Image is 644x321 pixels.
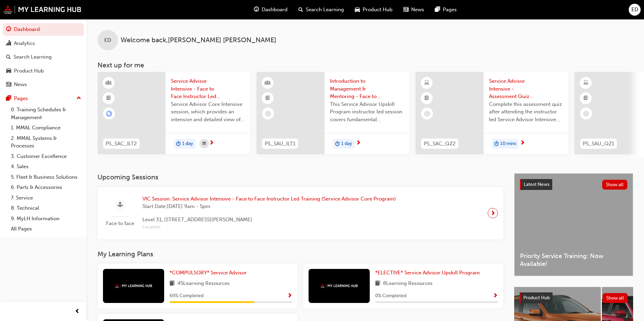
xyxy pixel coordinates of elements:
a: news-iconNews [398,3,430,17]
span: Start Date: [DATE] 9am - 5pm [142,203,396,210]
span: Service Advisor Core Intensive session, which provides an intensive and detailed view of the Serv... [171,100,245,124]
span: 1 day [182,140,193,148]
span: Show Progress [493,293,498,299]
a: News [3,78,84,91]
a: 5. Fleet & Business Solutions [8,172,84,182]
span: prev-icon [75,307,80,316]
span: Service Advisor Intensive - Face to Face Instructor Led Training (Service Advisor Core Program) [171,77,245,100]
span: 8 Learning Resources [383,279,433,288]
span: next-icon [209,140,214,146]
div: Analytics [14,39,35,47]
img: mmal [3,5,82,14]
a: 3. Customer Excellence [8,151,84,162]
a: 7. Service [8,193,84,203]
a: 6. Parts & Accessories [8,182,84,193]
button: DashboardAnalyticsSearch LearningProduct HubNews [3,22,84,92]
span: 0 % Completed [375,292,406,300]
div: News [14,81,27,89]
span: chart-icon [6,41,11,47]
span: guage-icon [6,27,11,33]
a: Latest NewsShow allPriority Service Training: Now Available! [514,173,633,276]
span: ED [104,36,111,44]
span: next-icon [356,140,361,146]
button: Pages [3,92,84,105]
span: learningRecordVerb_ENROLL-icon [106,111,112,117]
span: Search Learning [306,6,344,14]
span: learningResourceType_INSTRUCTOR_LED-icon [265,79,270,87]
img: mmal [320,284,358,288]
span: 45 Learning Resources [177,279,230,288]
span: 69 % Completed [170,292,204,300]
span: book-icon [170,279,175,288]
button: Show Progress [493,292,498,300]
a: Latest NewsShow all [520,179,627,190]
a: Face to faceVIC Session: Service Advisor Intensive - Face to Face Instructor Led Training (Servic... [103,192,498,234]
span: next-icon [490,208,495,218]
h3: My Learning Plans [98,250,503,258]
a: *COMPULSORY* Service Advisor [170,269,249,277]
span: news-icon [403,5,408,14]
span: learningResourceType_ELEARNING-icon [424,79,429,87]
span: Complete this assessment quiz after attending the instructor led Service Advisor Intensive sessio... [489,100,563,124]
span: PS_SAC_ILT2 [106,140,137,148]
span: PS_SAU_ILT1 [265,140,295,148]
a: PS_SAU_ILT1Introduction to Management & Mentoring - Face to Face Instructor Led Training (Service... [257,72,410,154]
h3: Upcoming Sessions [98,173,503,181]
span: duration-icon [335,140,340,148]
span: *COMPULSORY* Service Advisor [170,270,247,276]
span: pages-icon [6,96,11,102]
span: search-icon [6,54,11,60]
span: Latest News [524,181,550,187]
div: Product Hub [14,67,44,75]
span: calendar-icon [203,140,206,148]
a: pages-iconPages [430,3,462,17]
span: Product Hub [523,295,550,301]
button: Show Progress [287,292,292,300]
span: PS_SAU_QZ1 [583,140,614,148]
a: 8. Technical [8,203,84,213]
div: Pages [14,95,28,102]
span: news-icon [6,82,11,88]
span: guage-icon [254,5,259,14]
span: sessionType_FACE_TO_FACE-icon [118,201,123,209]
button: Show all [602,180,628,190]
a: Analytics [3,37,84,50]
div: Search Learning [14,53,52,61]
span: search-icon [298,5,303,14]
span: Dashboard [262,6,288,14]
span: book-icon [375,279,380,288]
span: News [411,6,424,14]
span: 1 day [341,140,352,148]
span: This Service Advisor Upskill Program instructor led session covers fundamental management styles ... [330,100,404,124]
a: *ELECTIVE* Service Advisor Upskill Program [375,269,483,277]
a: 0. Training Schedules & Management [8,105,84,123]
button: Show all [603,293,628,303]
span: Introduction to Management & Mentoring - Face to Face Instructor Led Training (Service Advisor Up... [330,77,404,100]
a: 9. MyLH Information [8,213,84,224]
span: *ELECTIVE* Service Advisor Upskill Program [375,270,480,276]
span: next-icon [520,140,525,146]
span: booktick-icon [424,94,429,103]
a: 2. MMAL Systems & Processes [8,133,84,151]
span: learningRecordVerb_NONE-icon [424,111,430,117]
a: PS_SAC_QZ2Service Advisor Intensive - Assessment Quiz (Service Advisor Core Program)Complete this... [416,72,569,154]
a: guage-iconDashboard [248,3,293,17]
span: Show Progress [287,293,292,299]
span: VIC Session: Service Advisor Intensive - Face to Face Instructor Led Training (Service Advisor Co... [142,195,396,203]
span: PS_SAC_QZ2 [424,140,456,148]
span: Pages [443,6,457,14]
a: 1. MMAL Compliance [8,123,84,133]
a: 4. Sales [8,161,84,172]
span: ED [631,6,638,14]
span: pages-icon [435,5,440,14]
span: duration-icon [176,140,181,148]
span: booktick-icon [584,94,588,103]
img: mmal [115,284,152,288]
a: car-iconProduct Hub [349,3,398,17]
span: learningRecordVerb_NONE-icon [265,111,271,117]
a: Dashboard [3,23,84,36]
a: PS_SAC_ILT2Service Advisor Intensive - Face to Face Instructor Led Training (Service Advisor Core... [98,72,250,154]
span: learningRecordVerb_NONE-icon [583,111,589,117]
span: learningResourceType_INSTRUCTOR_LED-icon [106,79,111,87]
